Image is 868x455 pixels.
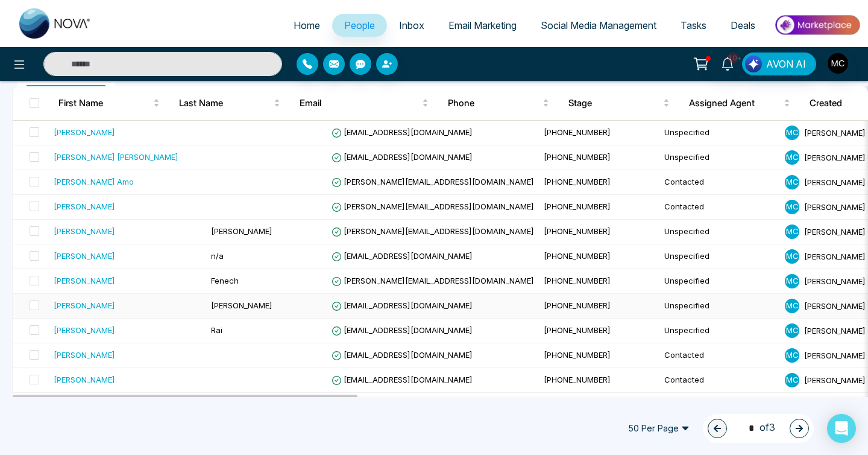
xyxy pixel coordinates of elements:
span: [PHONE_NUMBER] [544,375,611,384]
span: [EMAIL_ADDRESS][DOMAIN_NAME] [332,301,473,310]
img: Lead Flow [745,56,762,72]
td: Unspecified [659,269,780,294]
div: Open Intercom Messenger [827,414,856,443]
span: Last Name [179,96,271,110]
span: [PERSON_NAME] [804,350,866,360]
span: [PERSON_NAME] [804,375,866,384]
span: Fenech [211,276,239,285]
span: [EMAIL_ADDRESS][DOMAIN_NAME] [332,325,473,335]
span: M C [785,348,799,363]
a: Deals [719,14,767,37]
a: People [332,14,387,37]
th: First Name [49,86,169,120]
span: [PERSON_NAME][EMAIL_ADDRESS][DOMAIN_NAME] [332,202,534,211]
div: [PERSON_NAME] [54,200,115,212]
th: Stage [559,86,679,120]
span: [PERSON_NAME] [804,177,866,186]
td: Unspecified [659,145,780,170]
span: M C [785,150,799,165]
span: M C [785,175,799,189]
div: [PERSON_NAME] Amo [54,176,134,188]
div: [PERSON_NAME] [54,250,115,262]
span: Phone [448,96,540,110]
span: Stage [568,96,661,110]
div: [PERSON_NAME] [54,126,115,138]
span: [EMAIL_ADDRESS][DOMAIN_NAME] [332,251,473,261]
span: [PHONE_NUMBER] [544,127,611,137]
span: M C [785,373,799,387]
span: M C [785,126,799,140]
img: User Avatar [828,53,848,74]
div: [PERSON_NAME] [54,275,115,287]
td: Contacted [659,368,780,393]
span: M C [785,274,799,288]
a: Email Marketing [436,14,529,37]
span: [PHONE_NUMBER] [544,202,611,211]
a: Tasks [668,14,719,37]
td: Unspecified [659,393,780,418]
span: [EMAIL_ADDRESS][DOMAIN_NAME] [332,127,473,137]
span: [PHONE_NUMBER] [544,226,611,236]
span: Social Media Management [541,19,656,31]
div: [PERSON_NAME] [54,299,115,311]
span: [PHONE_NUMBER] [544,276,611,285]
span: [PERSON_NAME][EMAIL_ADDRESS][DOMAIN_NAME] [332,177,534,186]
span: [PERSON_NAME] [804,251,866,261]
span: M C [785,200,799,214]
span: 10+ [728,52,738,63]
th: Assigned Agent [679,86,800,120]
span: [PHONE_NUMBER] [544,152,611,162]
span: M C [785,224,799,239]
span: [PERSON_NAME] [804,152,866,162]
span: M C [785,249,799,264]
span: People [344,19,375,31]
span: Inbox [399,19,424,31]
span: M C [785,299,799,313]
td: Contacted [659,170,780,195]
span: [PERSON_NAME][EMAIL_ADDRESS][DOMAIN_NAME] [332,226,534,236]
img: Nova CRM Logo [19,8,92,39]
span: [EMAIL_ADDRESS][DOMAIN_NAME] [332,152,473,162]
th: Phone [438,86,559,120]
span: [PERSON_NAME] [804,301,866,310]
div: [PERSON_NAME] [PERSON_NAME] [54,151,178,163]
span: [PHONE_NUMBER] [544,251,611,261]
a: Inbox [387,14,436,37]
span: M C [785,323,799,338]
span: [PHONE_NUMBER] [544,325,611,335]
span: [PERSON_NAME] [211,301,272,310]
span: [PHONE_NUMBER] [544,301,611,310]
td: Unspecified [659,319,780,343]
span: Deals [731,19,755,31]
span: [EMAIL_ADDRESS][DOMAIN_NAME] [332,350,473,360]
a: Home [281,14,332,37]
span: [PHONE_NUMBER] [544,177,611,186]
span: [PERSON_NAME] [804,127,866,137]
span: [PERSON_NAME] [804,202,866,211]
span: [PERSON_NAME][EMAIL_ADDRESS][DOMAIN_NAME] [332,276,534,285]
td: Unspecified [659,294,780,319]
div: [PERSON_NAME] [54,349,115,361]
span: Home [294,19,320,31]
div: [PERSON_NAME] [54,225,115,237]
td: Unspecified [659,121,780,145]
div: [PERSON_NAME] [54,374,115,386]
span: [PERSON_NAME] [211,226,272,236]
span: of 3 [741,420,775,436]
th: Last Name [169,86,290,120]
a: 10+ [713,52,742,74]
th: Email [290,86,438,120]
span: [PERSON_NAME] [804,226,866,236]
img: Market-place.gif [773,11,861,39]
span: Assigned Agent [689,96,781,110]
span: AVON AI [766,57,806,71]
span: Rai [211,325,222,335]
span: [EMAIL_ADDRESS][DOMAIN_NAME] [332,375,473,384]
span: Email [300,96,420,110]
div: [PERSON_NAME] [54,324,115,336]
td: Contacted [659,343,780,368]
span: 50 Per Page [620,419,698,438]
td: Unspecified [659,244,780,269]
td: Contacted [659,195,780,220]
a: Social Media Management [529,14,668,37]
